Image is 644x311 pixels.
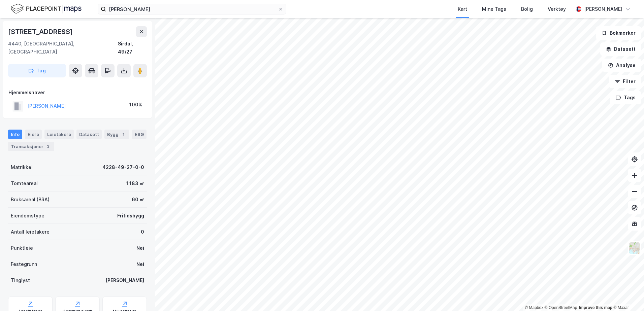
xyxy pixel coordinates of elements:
button: Bokmerker [596,26,641,40]
button: Tags [610,91,641,104]
button: Tag [8,64,66,77]
div: 100% [129,101,142,109]
div: Bolig [521,5,533,13]
div: [PERSON_NAME] [584,5,622,13]
div: [PERSON_NAME] [105,276,144,284]
div: Fritidsbygg [117,212,144,220]
div: Tinglyst [11,276,30,284]
a: Mapbox [525,305,543,310]
iframe: Chat Widget [610,279,644,311]
button: Datasett [600,42,641,56]
div: Transaksjoner [8,142,54,151]
a: OpenStreetMap [545,305,577,310]
div: Leietakere [44,130,74,139]
img: Z [628,242,641,254]
div: Hjemmelshaver [8,89,147,97]
a: Improve this map [579,305,612,310]
div: 4228-49-27-0-0 [102,163,144,171]
div: Nei [136,260,144,268]
div: 1 183 ㎡ [126,179,144,187]
button: Filter [609,75,641,88]
div: 60 ㎡ [132,196,144,204]
div: 0 [141,228,144,236]
div: Tomteareal [11,179,38,187]
div: Matrikkel [11,163,33,171]
div: 4440, [GEOGRAPHIC_DATA], [GEOGRAPHIC_DATA] [8,40,118,56]
div: Info [8,130,22,139]
div: Eiendomstype [11,212,44,220]
div: Verktøy [548,5,566,13]
div: 3 [45,143,52,150]
div: Mine Tags [482,5,506,13]
div: [STREET_ADDRESS] [8,26,74,37]
div: Antall leietakere [11,228,50,236]
input: Søk på adresse, matrikkel, gårdeiere, leietakere eller personer [106,4,278,14]
div: Sirdal, 49/27 [118,40,147,56]
div: Bruksareal (BRA) [11,196,50,204]
div: Bygg [104,130,129,139]
button: Analyse [602,59,641,72]
img: logo.f888ab2527a4732fd821a326f86c7f29.svg [11,3,82,15]
div: 1 [120,131,127,138]
div: ESG [132,130,147,139]
div: Nei [136,244,144,252]
div: Kart [458,5,467,13]
div: Datasett [76,130,102,139]
div: Festegrunn [11,260,37,268]
div: Eiere [25,130,42,139]
div: Punktleie [11,244,33,252]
